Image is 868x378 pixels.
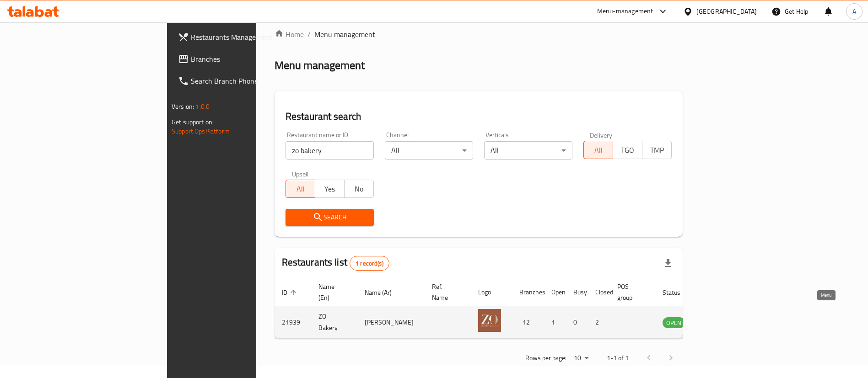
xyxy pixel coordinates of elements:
[544,278,566,306] th: Open
[171,70,312,92] a: Search Branch Phone
[195,101,210,112] span: 1.0.0
[365,287,404,298] span: Name (Ar)
[588,144,609,157] span: All
[588,278,610,306] th: Closed
[484,141,572,160] div: All
[663,287,692,298] span: Status
[318,281,346,303] span: Name (En)
[286,209,374,226] button: Search
[597,6,653,17] div: Menu-management
[344,180,374,198] button: No
[478,309,501,332] img: ZO Bakery
[172,101,194,112] span: Version:
[191,75,305,86] span: Search Branch Phone
[512,306,544,339] td: 12
[172,116,214,128] span: Get support on:
[275,58,365,73] h2: Menu management
[191,32,305,43] span: Restaurants Management
[583,141,613,159] button: All
[350,256,389,271] div: Total records count
[471,278,512,306] th: Logo
[357,306,425,339] td: [PERSON_NAME]
[642,141,672,159] button: TMP
[191,53,305,64] span: Branches
[852,6,856,16] span: A
[286,141,374,160] input: Search for restaurant name or ID..
[663,318,685,328] span: OPEN
[432,281,460,303] span: Ref. Name
[613,141,642,159] button: TGO
[566,306,588,339] td: 0
[512,278,544,306] th: Branches
[525,352,566,364] p: Rows per page:
[617,144,639,157] span: TGO
[275,29,683,40] nav: breadcrumb
[282,256,389,271] h2: Restaurants list
[293,212,367,223] span: Search
[566,278,588,306] th: Busy
[646,144,668,157] span: TMP
[544,306,566,339] td: 1
[290,182,312,196] span: All
[315,180,345,198] button: Yes
[607,352,629,364] p: 1-1 of 1
[385,141,473,160] div: All
[657,252,679,274] div: Export file
[275,278,735,339] table: enhanced table
[590,132,613,138] label: Delivery
[171,26,312,48] a: Restaurants Management
[570,351,592,365] div: Rows per page:
[319,182,341,196] span: Yes
[311,306,357,339] td: ZO Bakery
[314,29,375,40] span: Menu management
[282,287,299,298] span: ID
[292,170,309,177] label: Upsell
[348,182,370,196] span: No
[172,125,230,137] a: Support.OpsPlatform
[350,259,389,268] span: 1 record(s)
[286,110,672,123] h2: Restaurant search
[617,281,644,303] span: POS group
[171,48,312,70] a: Branches
[663,317,685,328] div: OPEN
[286,180,315,198] button: All
[696,6,757,16] div: [GEOGRAPHIC_DATA]
[588,306,610,339] td: 2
